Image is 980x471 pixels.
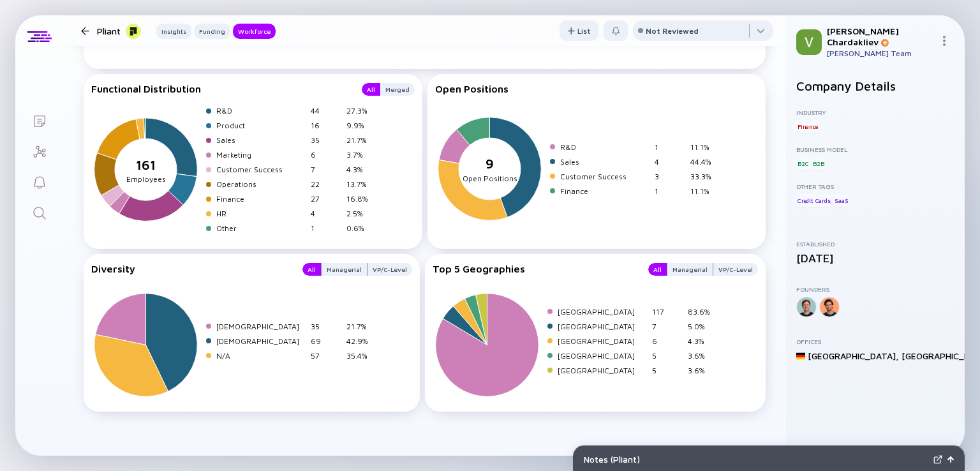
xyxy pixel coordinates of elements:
a: Investor Map [15,135,63,166]
div: 9.9% [346,121,377,130]
button: Managerial [667,263,713,276]
div: 57 [311,351,341,361]
img: Germany Flag [796,352,805,361]
div: 2.5% [346,209,377,218]
div: Finance [796,120,819,133]
div: 11.1% [690,142,721,152]
div: [GEOGRAPHIC_DATA] [558,336,647,346]
div: 35 [311,135,341,145]
a: Lists [15,105,63,135]
div: Industry [796,108,954,116]
tspan: Employees [126,174,166,184]
div: 3.6% [688,351,718,361]
div: 3.6% [688,366,718,375]
div: Founders [796,285,954,293]
div: Operations [216,179,306,189]
div: R&D [560,142,650,152]
div: 117 [652,307,683,317]
div: 5 [652,351,683,361]
div: Managerial [667,263,713,276]
div: [DEMOGRAPHIC_DATA] [216,336,306,346]
div: 7 [311,165,341,174]
button: VP/C-Level [713,263,758,276]
div: 44.4% [690,157,721,167]
div: Established [796,240,954,248]
button: Managerial [321,263,367,276]
div: 3 [655,172,685,181]
button: Merged [380,83,415,96]
div: 4 [655,157,685,167]
div: Other Tags [796,183,954,190]
div: 6 [652,336,683,346]
div: [DEMOGRAPHIC_DATA] [216,322,306,331]
div: 4 [311,209,341,218]
div: Insights [156,25,191,38]
div: Functional Distribution [91,83,349,96]
img: Expand Notes [933,455,942,464]
div: Open Positions [435,83,759,94]
div: Finance [216,194,306,204]
div: Sales [560,157,650,167]
div: 27.3% [346,106,377,116]
div: 83.6% [688,307,718,317]
div: Not Reviewed [646,26,699,36]
button: Insights [156,24,191,39]
div: 13.7% [346,179,377,189]
div: Credit Cards [796,194,832,207]
div: 16 [311,121,341,130]
button: All [648,263,667,276]
div: Managerial [322,263,367,276]
text: 2 [218,39,221,47]
div: 42.9% [346,336,377,346]
div: 4.3% [346,165,377,174]
img: Menu [939,36,949,46]
div: Sales [216,135,306,145]
div: 6 [311,150,341,160]
div: 21.7% [346,135,377,145]
div: 11.1% [690,186,721,196]
div: 4.3% [688,336,718,346]
div: Pliant [97,23,141,39]
div: 35.4% [346,351,377,361]
div: Diversity [91,263,290,276]
div: [GEOGRAPHIC_DATA] [558,307,647,317]
div: B2B [812,157,825,170]
a: Reminders [15,166,63,197]
div: 21.7% [346,322,377,331]
div: 5 [652,366,683,375]
div: 3.7% [346,150,377,160]
div: Funding [194,25,230,38]
div: Marketing [216,150,306,160]
button: VP/C-Level [367,263,412,276]
button: All [362,83,380,96]
div: 69 [311,336,341,346]
div: R&D [216,106,306,116]
div: [DATE] [796,251,954,265]
div: [PERSON_NAME] Chardakliev [827,26,934,47]
div: [GEOGRAPHIC_DATA] , [808,350,899,361]
div: 1 [655,142,685,152]
button: Funding [194,24,230,39]
div: Top 5 Geographies [433,263,636,276]
button: List [560,20,598,41]
div: Offices [796,338,954,345]
div: Product [216,121,306,130]
div: Notes ( Pliant ) [584,454,928,465]
div: 7 [652,322,683,331]
div: 1 [311,223,341,233]
div: 33.3% [690,172,721,181]
div: N/A [216,351,306,361]
div: [GEOGRAPHIC_DATA] [558,351,647,361]
h2: Company Details [796,78,954,93]
button: All [302,263,321,276]
a: Search [15,197,63,227]
img: Open Notes [947,456,954,463]
div: SaaS [833,194,849,207]
div: [GEOGRAPHIC_DATA] [558,322,647,331]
